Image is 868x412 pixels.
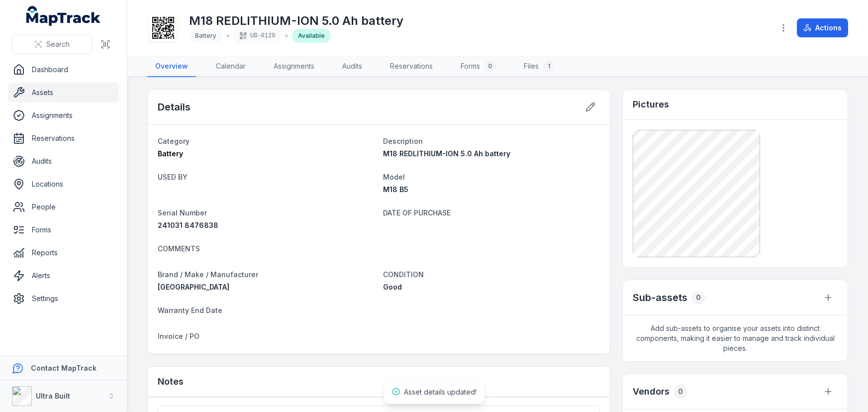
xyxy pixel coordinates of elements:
[46,39,70,49] span: Search
[233,29,281,43] div: UB-0129
[158,332,199,340] span: Invoice / PO
[8,197,119,217] a: People
[8,151,119,171] a: Audits
[147,56,196,77] a: Overview
[266,56,322,77] a: Assignments
[453,56,504,77] a: Forms0
[158,137,190,145] span: Category
[158,221,218,229] span: 241031 8476838
[383,149,510,158] span: M18 REDLITHIUM-ION 5.0 Ah battery
[208,56,254,77] a: Calendar
[383,208,451,217] span: DATE OF PURCHASE
[382,56,441,77] a: Reservations
[31,364,96,372] strong: Contact MapTrack
[8,289,119,309] a: Settings
[516,56,563,77] a: Files1
[26,6,101,26] a: MapTrack
[334,56,370,77] a: Audits
[383,185,408,194] span: M18 B5
[158,173,188,181] span: USED BY
[36,392,70,400] strong: Ultra Built
[8,174,119,194] a: Locations
[404,388,477,396] span: Asset details updated!
[383,283,402,291] span: Good
[383,137,423,145] span: Description
[158,270,258,279] span: Brand / Make / Manufacturer
[674,385,687,399] div: 0
[691,291,705,305] div: 0
[383,270,424,279] span: CONDITION
[8,266,119,286] a: Alerts
[484,60,496,72] div: 0
[8,220,119,240] a: Forms
[158,100,191,114] h2: Details
[292,29,331,43] div: Available
[633,98,669,111] h3: Pictures
[633,291,687,305] h2: Sub-assets
[8,83,119,103] a: Assets
[189,13,403,29] h1: M18 REDLITHIUM-ION 5.0 Ah battery
[158,306,222,314] span: Warranty End Date
[158,244,200,253] span: COMMENTS
[797,18,848,37] button: Actions
[383,173,405,181] span: Model
[158,283,229,291] span: [GEOGRAPHIC_DATA]
[158,149,183,158] span: Battery
[8,128,119,148] a: Reservations
[12,35,92,54] button: Search
[543,60,555,72] div: 1
[623,315,848,361] span: Add sub-assets to organise your assets into distinct components, making it easier to manage and t...
[8,105,119,125] a: Assignments
[633,385,670,399] h3: Vendors
[158,375,184,389] h3: Notes
[158,208,207,217] span: Serial Number
[8,243,119,263] a: Reports
[195,32,216,39] span: Battery
[8,60,119,80] a: Dashboard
